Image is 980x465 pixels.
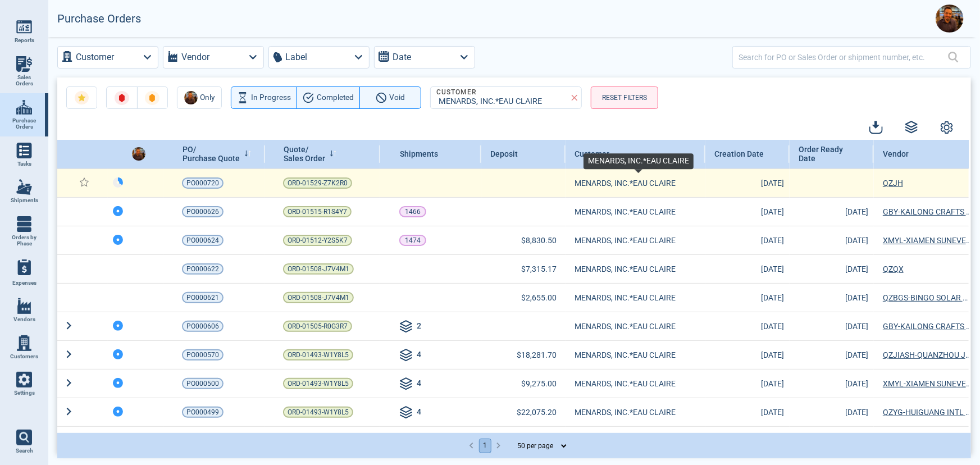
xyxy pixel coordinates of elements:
[575,263,703,275] a: MENARDS, INC.*EAU CLAIRE
[936,4,964,33] img: Avatar
[521,265,557,273] span: $7,315.17
[283,378,353,389] a: ORD-01493-W1Y8L5
[374,46,475,69] button: Date
[521,293,557,302] span: $2,655.00
[11,197,38,204] span: Shipments
[186,349,219,361] span: PO000570
[288,407,349,418] span: ORD-01493-W1Y8L5
[182,349,224,361] a: PO000570
[186,263,219,275] span: PO000622
[883,206,972,217] a: GBY-KAILONG CRAFTS MANUFACTURING CO.,LTD
[405,206,421,217] p: 1466
[435,97,572,107] div: MENARDS, INC.*EAU CLAIRE
[14,390,35,396] span: Settings
[288,349,349,361] span: ORD-01493-W1Y8L5
[591,86,658,109] button: RESET FILTERS
[575,378,703,389] a: MENARDS, INC.*EAU CLAIRE
[575,177,703,189] a: MENARDS, INC.*EAU CLAIRE
[521,379,557,388] span: $9,275.00
[284,145,325,163] span: Quote/ Sales Order
[883,378,972,389] a: XMYL-XIAMEN SUNEVER IMP AND EXP CO LTD
[9,234,39,247] span: Orders by Phase
[283,321,352,332] a: ORD-01505-R0G3R7
[283,206,352,217] a: ORD-01515-R1S4Y7
[186,206,219,217] span: PO000626
[417,320,421,334] span: 2
[714,149,764,158] span: Creation Date
[231,86,297,109] button: In Progress
[288,321,348,332] span: ORD-01505-R0G3R7
[517,350,557,359] span: $18,281.70
[479,439,491,453] button: page 1
[417,349,421,362] span: 4
[177,86,222,109] button: AvatarOnly
[799,145,853,163] span: Order Ready Date
[251,91,291,104] span: In Progress
[182,378,224,389] a: PO000500
[288,378,349,389] span: ORD-01493-W1Y8L5
[186,177,219,189] span: PO000720
[705,340,790,369] td: [DATE]
[16,298,32,314] img: menu_icon
[705,426,790,455] td: [DATE]
[705,168,790,197] td: [DATE]
[705,369,790,398] td: [DATE]
[283,349,353,361] a: ORD-01493-W1Y8L5
[16,143,32,158] img: menu_icon
[790,283,874,312] td: [DATE]
[57,46,158,69] button: Customer
[575,206,703,217] a: MENARDS, INC.*EAU CLAIRE
[283,177,352,189] a: ORD-01529-Z7K2R0
[317,91,354,104] span: Completed
[285,49,307,65] label: Label
[883,407,972,418] span: QZYG-HUIGUANG INTL INDUSTRIAL
[705,398,790,426] td: [DATE]
[186,378,219,389] span: PO000500
[16,448,33,454] span: Search
[883,235,972,246] a: XMYL-XIAMEN SUNEVER IMP AND EXP CO LTD
[186,292,219,303] span: PO000621
[883,349,972,361] a: QZJIASH-QUANZHOU JIASHENG METAL & PLASTIC PRODUCTS CO. LTD.
[575,292,703,303] span: MENARDS, INC.*EAU CLAIRE
[399,235,426,246] a: 1474
[399,206,426,217] a: 1466
[16,335,32,351] img: menu_icon
[883,321,972,332] a: GBY-KAILONG CRAFTS MANUFACTURING CO.,LTD
[883,263,972,275] a: QZQX
[186,235,219,246] span: PO000624
[288,263,349,275] span: ORD-01508-J7V4M1
[183,145,240,163] span: PO/ Purchase Quote
[283,407,353,418] a: ORD-01493-W1Y8L5
[790,340,874,369] td: [DATE]
[465,439,505,453] nav: pagination navigation
[790,426,874,455] td: [DATE]
[705,254,790,283] td: [DATE]
[16,216,32,232] img: menu_icon
[17,161,31,167] span: Tasks
[200,91,215,104] span: Only
[883,292,972,303] a: QZBGS-BINGO SOLAR CO., LTD
[883,177,972,189] a: QZJH
[182,206,224,217] a: PO000626
[186,407,219,418] span: PO000499
[575,349,703,361] span: MENARDS, INC.*EAU CLAIRE
[288,177,348,189] span: ORD-01529-Z7K2R0
[181,49,209,65] label: Vendor
[575,235,703,246] span: MENARDS, INC.*EAU CLAIRE
[400,149,438,158] span: Shipments
[297,86,360,109] button: Completed
[186,321,219,332] span: PO000606
[9,74,39,87] span: Sales Orders
[268,46,370,69] button: Label
[283,235,352,246] a: ORD-01512-Y2S5K7
[521,236,557,245] span: $8,830.50
[575,149,609,158] span: Customer
[184,91,198,104] img: Avatar
[790,226,874,254] td: [DATE]
[359,86,421,109] button: Void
